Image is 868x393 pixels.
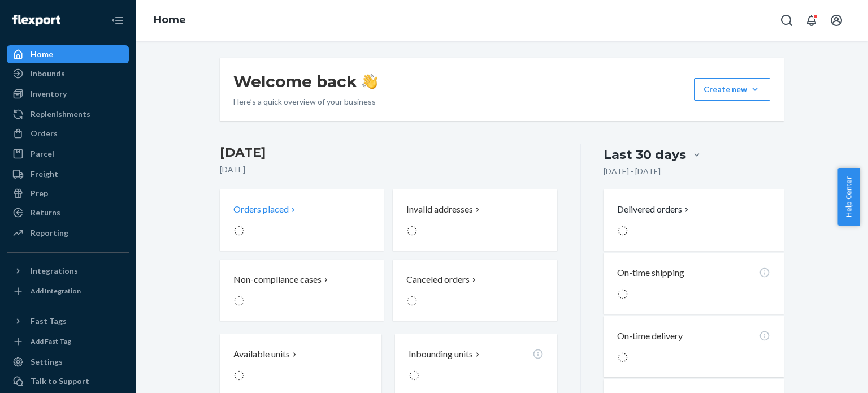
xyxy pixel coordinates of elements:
button: Orders placed [220,189,384,251]
h1: Welcome back [233,71,377,92]
div: Prep [31,188,48,199]
a: Parcel [7,145,129,163]
a: Home [7,45,129,63]
div: Home [31,49,53,60]
a: Inventory [7,85,129,103]
a: Prep [7,184,129,202]
button: Non-compliance cases [220,260,384,321]
a: Add Fast Tag [7,335,129,348]
div: Last 30 days [604,146,686,163]
button: Close Navigation [106,9,129,32]
div: Add Integration [31,286,81,296]
p: Invalid addresses [406,203,473,216]
p: [DATE] - [DATE] [604,166,661,177]
div: Orders [31,128,58,139]
a: Returns [7,204,129,222]
div: Returns [31,207,60,218]
button: Help Center [837,168,860,226]
p: On-time shipping [617,266,684,279]
button: Invalid addresses [393,189,557,251]
img: Flexport logo [12,15,60,26]
div: Integrations [31,265,78,277]
button: Create new [694,78,770,101]
button: Open account menu [825,9,848,32]
div: Inbounds [31,68,65,79]
p: On-time delivery [617,330,683,343]
button: Open Search Box [775,9,798,32]
p: Here’s a quick overview of your business [233,96,377,107]
a: Replenishments [7,105,129,123]
ol: breadcrumbs [145,4,195,37]
div: Talk to Support [31,375,89,387]
div: Reporting [31,227,68,239]
button: Canceled orders [393,260,557,321]
div: Parcel [31,148,54,159]
a: Add Integration [7,284,129,298]
button: Delivered orders [617,203,691,216]
a: Orders [7,124,129,142]
a: Inbounds [7,64,129,83]
a: Settings [7,353,129,371]
button: Integrations [7,262,129,280]
div: Fast Tags [31,316,67,327]
h3: [DATE] [220,144,557,162]
p: Non-compliance cases [233,273,322,286]
p: [DATE] [220,164,557,175]
img: hand-wave emoji [362,74,377,89]
div: Inventory [31,88,67,100]
a: Freight [7,165,129,183]
div: Freight [31,169,58,180]
div: Add Fast Tag [31,336,71,346]
div: Settings [31,356,63,368]
p: Orders placed [233,203,289,216]
a: Home [154,14,186,26]
a: Talk to Support [7,372,129,390]
p: Available units [233,348,290,361]
button: Open notifications [800,9,823,32]
a: Reporting [7,224,129,242]
div: Replenishments [31,109,90,120]
p: Canceled orders [406,273,470,286]
p: Inbounding units [409,348,473,361]
button: Fast Tags [7,312,129,330]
